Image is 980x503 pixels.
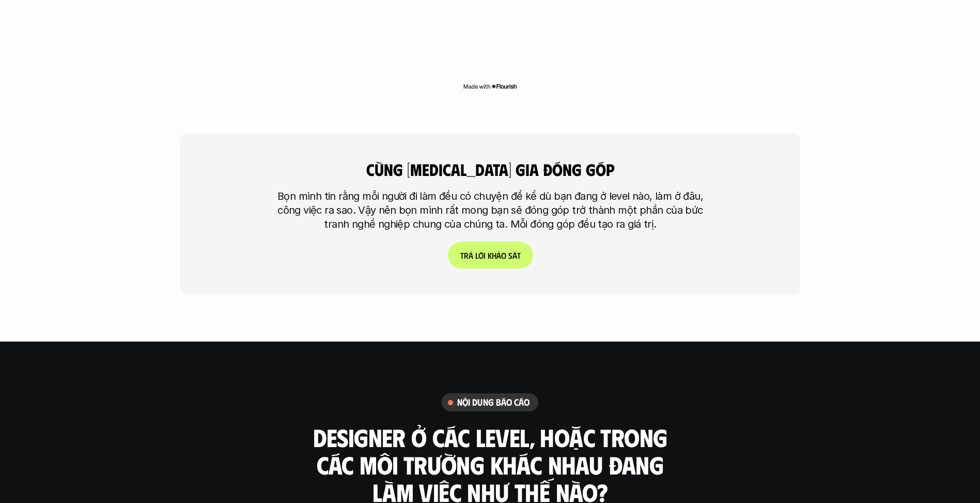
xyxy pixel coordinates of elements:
[487,250,491,260] span: k
[457,396,530,408] h6: nội dung báo cáo
[475,250,478,260] span: l
[496,250,501,260] span: ả
[478,250,483,260] span: ờ
[517,250,520,260] span: t
[491,250,496,260] span: h
[512,250,517,260] span: á
[508,250,512,260] span: s
[463,250,468,260] span: r
[463,82,517,91] img: Made with Flourish
[322,159,658,179] h4: cùng [MEDICAL_DATA] gia đóng góp
[271,190,710,232] p: Bọn mình tin rằng mỗi người đi làm đều có chuyện để kể dù bạn đang ở level nào, làm ở đâu, công v...
[501,250,506,260] span: o
[460,250,463,260] span: T
[447,242,533,269] a: Trảlờikhảosát
[468,250,473,260] span: ả
[483,250,485,260] span: i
